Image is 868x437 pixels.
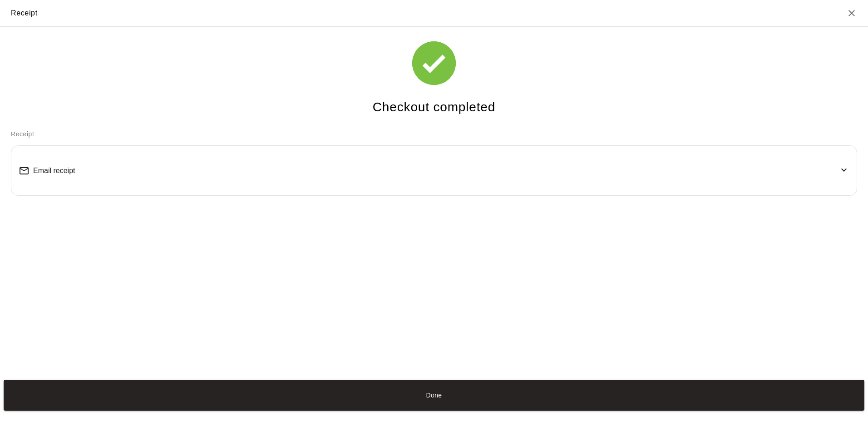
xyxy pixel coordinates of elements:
[33,167,75,175] span: Email receipt
[11,129,857,139] p: Receipt
[4,380,864,410] button: Done
[373,99,495,115] h4: Checkout completed
[846,8,857,19] button: Close
[11,7,38,19] div: Receipt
